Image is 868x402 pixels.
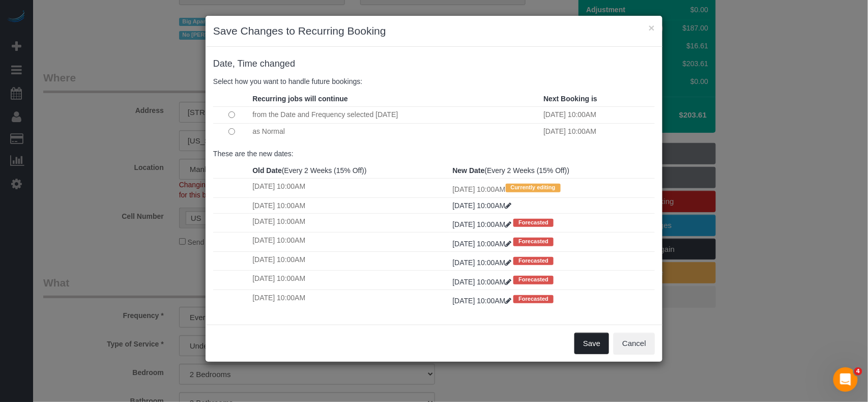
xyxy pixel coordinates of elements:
p: Select how you want to handle future bookings: [213,76,655,87]
td: from the Date and Frequency selected [DATE] [250,106,541,123]
a: [DATE] 10:00AM [453,297,514,305]
h3: Save Changes to Recurring Booking [213,23,655,39]
span: Forecasted [513,276,554,284]
td: [DATE] 10:00AM [250,213,450,232]
td: [DATE] 10:00AM [541,106,655,123]
button: × [649,22,655,33]
span: Forecasted [513,219,554,227]
span: Forecasted [513,257,554,265]
strong: New Date [453,166,485,175]
td: as Normal [250,123,541,140]
td: [DATE] 10:00AM [541,123,655,140]
iframe: Intercom live chat [833,367,858,392]
button: Save [574,333,609,354]
strong: Next Booking is [543,95,597,103]
span: Currently editing [506,184,561,192]
span: 4 [854,367,862,376]
td: [DATE] 10:00AM [250,179,450,197]
a: [DATE] 10:00AM [453,259,514,267]
a: [DATE] 10:00AM [453,278,514,286]
a: [DATE] 10:00AM [453,202,512,210]
td: [DATE] 10:00AM [250,233,450,251]
th: (Every 2 Weeks (15% Off)) [250,163,450,179]
strong: Recurring jobs will continue [252,95,348,103]
td: [DATE] 10:00AM [250,290,450,308]
strong: Old Date [252,166,282,175]
td: [DATE] 10:00AM [450,179,655,197]
h4: changed [213,59,655,69]
button: Cancel [614,333,655,354]
span: Forecasted [513,295,554,303]
span: Forecasted [513,238,554,246]
td: [DATE] 10:00AM [250,197,450,213]
span: Date, Time [213,59,257,69]
th: (Every 2 Weeks (15% Off)) [450,163,655,179]
p: These are the new dates: [213,149,655,159]
td: [DATE] 10:00AM [250,271,450,290]
td: [DATE] 10:00AM [250,251,450,270]
a: [DATE] 10:00AM [453,240,514,248]
a: [DATE] 10:00AM [453,220,514,228]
